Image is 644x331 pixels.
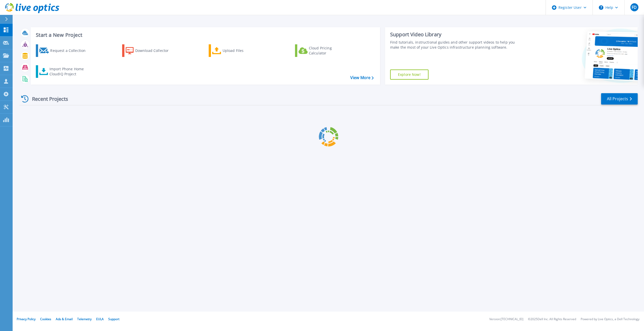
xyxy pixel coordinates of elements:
[295,44,351,57] a: Cloud Pricing Calculator
[209,44,265,57] a: Upload Files
[56,317,73,321] a: Ads & Email
[36,32,373,38] h3: Start a New Project
[108,317,119,321] a: Support
[49,67,89,77] div: Import Phone Home CloudIQ Project
[50,46,91,56] div: Request a Collection
[122,44,178,57] a: Download Collector
[17,317,36,321] a: Privacy Policy
[36,44,92,57] a: Request a Collection
[601,93,638,105] a: All Projects
[489,318,523,321] li: Version: [TECHNICAL_ID]
[40,317,51,321] a: Cookies
[528,318,576,321] li: © 2025 Dell Inc. All Rights Reserved
[135,46,176,56] div: Download Collector
[390,40,521,50] div: Find tutorials, instructional guides and other support videos to help you make the most of your L...
[77,317,92,321] a: Telemetry
[223,46,263,56] div: Upload Files
[632,5,637,9] span: FD
[309,46,349,56] div: Cloud Pricing Calculator
[350,75,374,80] a: View More
[390,31,521,38] div: Support Video Library
[96,317,104,321] a: EULA
[19,93,75,105] div: Recent Projects
[390,70,428,80] a: Explore Now!
[581,318,639,321] li: Powered by Live Optics, a Dell Technology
